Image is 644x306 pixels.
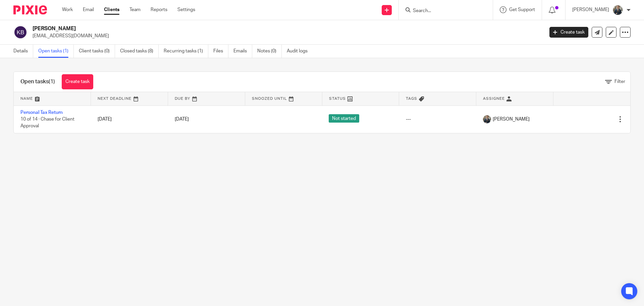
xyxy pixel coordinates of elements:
[252,97,287,100] span: Snoozed Until
[91,105,168,133] td: [DATE]
[13,5,47,14] img: Pixie
[493,116,530,123] span: [PERSON_NAME]
[329,97,346,100] span: Status
[612,5,623,15] img: Headshot.jpg
[20,110,63,115] a: Personal Tax Return
[406,97,417,100] span: Tags
[175,117,189,122] span: [DATE]
[13,25,28,39] img: svg%3E
[233,45,252,58] a: Emails
[62,6,73,13] a: Work
[164,45,208,58] a: Recurring tasks (1)
[79,45,115,58] a: Client tasks (0)
[83,6,94,13] a: Email
[62,74,93,89] a: Create task
[483,115,491,123] img: Headshot.jpg
[129,6,141,13] a: Team
[33,25,438,32] h2: [PERSON_NAME]
[509,7,535,12] span: Get Support
[177,6,195,13] a: Settings
[406,116,470,123] div: ---
[213,45,228,58] a: Files
[104,6,119,13] a: Clients
[257,45,282,58] a: Notes (0)
[572,6,609,13] p: [PERSON_NAME]
[33,33,539,39] p: [EMAIL_ADDRESS][DOMAIN_NAME]
[20,117,74,129] span: 10 of 14 · Chase for Client Approval
[38,45,74,58] a: Open tasks (1)
[329,114,359,123] span: Not started
[412,8,473,14] input: Search
[20,78,55,85] h1: Open tasks
[49,79,55,84] span: (1)
[120,45,159,58] a: Closed tasks (8)
[614,79,625,84] span: Filter
[549,27,588,38] a: Create task
[287,45,313,58] a: Audit logs
[151,6,167,13] a: Reports
[13,45,33,58] a: Details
